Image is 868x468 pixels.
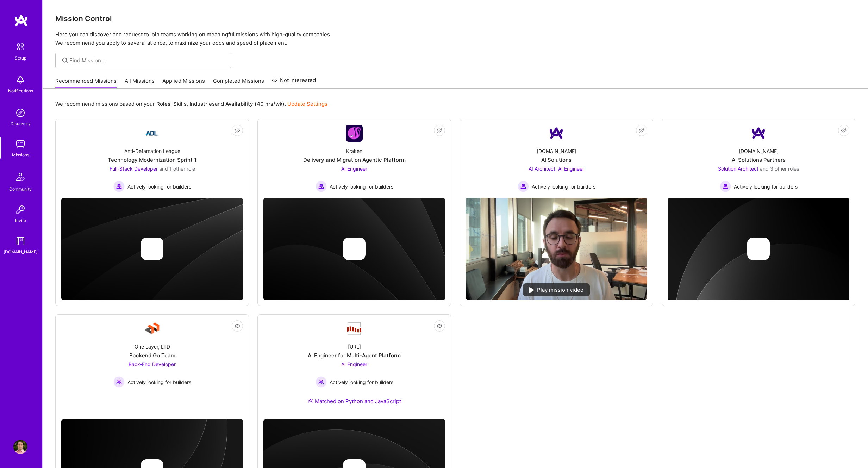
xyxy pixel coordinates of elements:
img: cover [263,198,445,301]
div: [URL] [348,343,361,350]
a: Company LogoAnti-Defamation LeagueTechnology Modernization Sprint 1Full-Stack Developer and 1 oth... [61,125,243,192]
img: Company Logo [750,125,767,142]
i: icon EyeClosed [437,128,442,133]
img: Invite [13,203,27,217]
div: One Layer, LTD [135,343,170,350]
b: Roles [156,100,170,107]
div: Play mission video [523,283,590,296]
input: Find Mission... [69,57,226,64]
span: Full-Stack Developer [110,166,158,172]
h3: Mission Control [55,14,855,23]
span: Actively looking for builders [330,183,393,190]
a: Completed Missions [213,77,264,89]
img: User Avatar [13,440,27,454]
img: Company logo [343,238,366,260]
div: Discovery [11,120,31,127]
span: Actively looking for builders [330,378,393,386]
b: Availability (40 hrs/wk) [225,100,285,107]
b: Skills [173,100,187,107]
a: Not Interested [272,76,316,89]
div: Community [9,185,32,193]
div: Setup [15,54,26,62]
img: Actively looking for builders [316,376,327,388]
b: Industries [189,100,215,107]
img: Company Logo [144,320,161,337]
div: Invite [15,217,26,224]
div: [DOMAIN_NAME] [739,147,779,155]
img: Company Logo [548,125,565,142]
div: Anti-Defamation League [124,147,180,155]
i: icon EyeClosed [235,128,240,133]
a: Recommended Missions [55,77,117,89]
img: Actively looking for builders [113,376,125,388]
img: setup [13,39,28,54]
img: Actively looking for builders [518,181,529,192]
img: Actively looking for builders [316,181,327,192]
img: Company logo [141,238,163,260]
div: Matched on Python and JavaScript [307,398,401,405]
img: Actively looking for builders [113,181,125,192]
img: discovery [13,106,27,120]
a: Company Logo[DOMAIN_NAME]AI Solutions PartnersSolution Architect and 3 other rolesActively lookin... [668,125,849,192]
img: No Mission [466,198,647,300]
div: AI Engineer for Multi-Agent Platform [308,352,401,359]
span: Actively looking for builders [532,183,595,190]
img: Company Logo [346,321,363,336]
div: Backend Go Team [129,352,175,359]
span: Solution Architect [718,166,758,172]
img: logo [14,14,28,27]
span: AI Engineer [341,166,367,172]
i: icon EyeClosed [437,323,442,329]
img: Company Logo [144,125,161,142]
img: Ateam Purple Icon [307,398,313,404]
a: Company Logo[DOMAIN_NAME]AI SolutionsAI Architect, AI Engineer Actively looking for buildersActiv... [466,125,647,192]
div: [DOMAIN_NAME] [4,248,38,255]
span: and 1 other role [159,166,195,172]
img: guide book [13,234,27,248]
a: User Avatar [12,440,29,454]
div: AI Solutions Partners [732,156,786,164]
i: icon SearchGrey [61,56,69,64]
div: Kraken [346,147,362,155]
img: Actively looking for builders [720,181,731,192]
a: All Missions [125,77,155,89]
img: play [529,287,534,293]
div: Delivery and Migration Agentic Platform [303,156,406,164]
div: Technology Modernization Sprint 1 [108,156,196,164]
span: AI Architect, AI Engineer [529,166,584,172]
img: cover [61,198,243,301]
img: Community [12,168,29,185]
span: Actively looking for builders [127,183,191,190]
i: icon EyeClosed [841,128,847,133]
a: Company LogoKrakenDelivery and Migration Agentic PlatformAI Engineer Actively looking for builder... [263,125,445,192]
span: Actively looking for builders [127,378,191,386]
img: cover [668,198,849,301]
span: AI Engineer [341,361,367,367]
i: icon EyeClosed [235,323,240,329]
span: Actively looking for builders [734,183,798,190]
a: Applied Missions [162,77,205,89]
span: Back-End Developer [129,361,176,367]
div: Missions [12,151,29,159]
div: Notifications [8,87,33,94]
p: Here you can discover and request to join teams working on meaningful missions with high-quality ... [55,30,855,47]
img: Company logo [747,238,770,260]
img: Company Logo [346,125,363,142]
span: and 3 other roles [760,166,799,172]
div: [DOMAIN_NAME] [537,147,576,155]
div: AI Solutions [541,156,572,164]
img: teamwork [13,137,27,151]
a: Company Logo[URL]AI Engineer for Multi-Agent PlatformAI Engineer Actively looking for buildersAct... [263,320,445,413]
i: icon EyeClosed [639,128,644,133]
p: We recommend missions based on your , , and . [55,100,327,107]
a: Company LogoOne Layer, LTDBackend Go TeamBack-End Developer Actively looking for buildersActively... [61,320,243,413]
a: Update Settings [287,100,327,107]
img: bell [13,73,27,87]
